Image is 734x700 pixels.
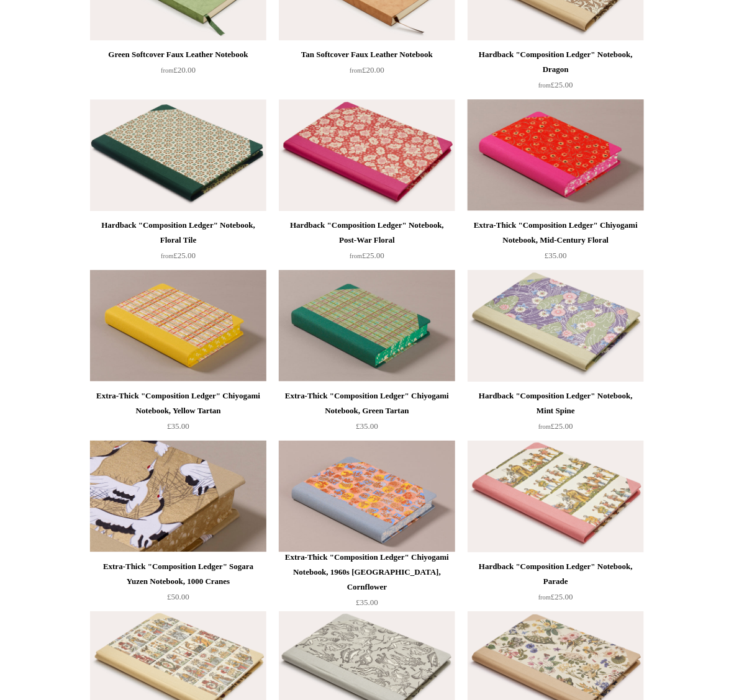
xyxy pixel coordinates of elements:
[90,559,266,610] a: Extra-Thick "Composition Ledger" Sogara Yuzen Notebook, 1000 Cranes £50.00
[356,421,378,431] span: £35.00
[279,388,455,439] a: Extra-Thick "Composition Ledger" Chiyogami Notebook, Green Tartan £35.00
[279,270,455,382] a: Extra-Thick "Composition Ledger" Chiyogami Notebook, Green Tartan Extra-Thick "Composition Ledger...
[350,253,362,259] span: from
[279,441,455,552] img: Extra-Thick "Composition Ledger" Chiyogami Notebook, 1960s Japan, Cornflower
[167,421,189,431] span: £35.00
[471,47,641,77] div: Hardback "Composition Ledger" Notebook, Dragon
[468,218,644,269] a: Extra-Thick "Composition Ledger" Chiyogami Notebook, Mid-Century Floral £35.00
[538,80,573,89] span: £25.00
[468,441,644,552] a: Hardback "Composition Ledger" Notebook, Parade Hardback "Composition Ledger" Notebook, Parade
[93,47,263,62] div: Green Softcover Faux Leather Notebook
[282,47,452,62] div: Tan Softcover Faux Leather Notebook
[538,423,551,430] span: from
[90,47,266,98] a: Green Softcover Faux Leather Notebook from£20.00
[468,270,644,382] img: Hardback "Composition Ledger" Notebook, Mint Spine
[468,99,644,211] a: Extra-Thick "Composition Ledger" Chiyogami Notebook, Mid-Century Floral Extra-Thick "Composition ...
[90,218,266,269] a: Hardback "Composition Ledger" Notebook, Floral Tile from£25.00
[93,388,263,418] div: Extra-Thick "Composition Ledger" Chiyogami Notebook, Yellow Tartan
[468,441,644,552] img: Hardback "Composition Ledger" Notebook, Parade
[350,251,384,260] span: £25.00
[90,441,266,552] a: Extra-Thick "Composition Ledger" Sogara Yuzen Notebook, 1000 Cranes Extra-Thick "Composition Ledg...
[90,388,266,439] a: Extra-Thick "Composition Ledger" Chiyogami Notebook, Yellow Tartan £35.00
[279,218,455,269] a: Hardback "Composition Ledger" Notebook, Post-War Floral from£25.00
[279,441,455,552] a: Extra-Thick "Composition Ledger" Chiyogami Notebook, 1960s Japan, Cornflower Extra-Thick "Composi...
[468,270,644,382] a: Hardback "Composition Ledger" Notebook, Mint Spine Hardback "Composition Ledger" Notebook, Mint S...
[167,592,189,601] span: £50.00
[161,67,173,74] span: from
[279,99,455,211] a: Hardback "Composition Ledger" Notebook, Post-War Floral Hardback "Composition Ledger" Notebook, P...
[161,65,196,74] span: £20.00
[279,270,455,382] img: Extra-Thick "Composition Ledger" Chiyogami Notebook, Green Tartan
[468,47,644,98] a: Hardback "Composition Ledger" Notebook, Dragon from£25.00
[279,47,455,98] a: Tan Softcover Faux Leather Notebook from£20.00
[350,67,362,74] span: from
[279,550,455,610] a: Extra-Thick "Composition Ledger" Chiyogami Notebook, 1960s [GEOGRAPHIC_DATA], Cornflower £35.00
[471,388,641,418] div: Hardback "Composition Ledger" Notebook, Mint Spine
[90,270,266,382] img: Extra-Thick "Composition Ledger" Chiyogami Notebook, Yellow Tartan
[468,99,644,211] img: Extra-Thick "Composition Ledger" Chiyogami Notebook, Mid-Century Floral
[471,559,641,589] div: Hardback "Composition Ledger" Notebook, Parade
[279,99,455,211] img: Hardback "Composition Ledger" Notebook, Post-War Floral
[90,99,266,211] img: Hardback "Composition Ledger" Notebook, Floral Tile
[538,594,551,601] span: from
[282,388,452,418] div: Extra-Thick "Composition Ledger" Chiyogami Notebook, Green Tartan
[90,270,266,382] a: Extra-Thick "Composition Ledger" Chiyogami Notebook, Yellow Tartan Extra-Thick "Composition Ledge...
[350,65,384,74] span: £20.00
[538,421,573,431] span: £25.00
[538,592,573,601] span: £25.00
[468,388,644,439] a: Hardback "Composition Ledger" Notebook, Mint Spine from£25.00
[161,253,173,259] span: from
[468,559,644,610] a: Hardback "Composition Ledger" Notebook, Parade from£25.00
[471,218,641,248] div: Extra-Thick "Composition Ledger" Chiyogami Notebook, Mid-Century Floral
[282,550,452,595] div: Extra-Thick "Composition Ledger" Chiyogami Notebook, 1960s [GEOGRAPHIC_DATA], Cornflower
[93,218,263,248] div: Hardback "Composition Ledger" Notebook, Floral Tile
[282,218,452,248] div: Hardback "Composition Ledger" Notebook, Post-War Floral
[90,441,266,552] img: Extra-Thick "Composition Ledger" Sogara Yuzen Notebook, 1000 Cranes
[93,559,263,589] div: Extra-Thick "Composition Ledger" Sogara Yuzen Notebook, 1000 Cranes
[545,251,567,260] span: £35.00
[538,82,551,89] span: from
[356,598,378,607] span: £35.00
[90,99,266,211] a: Hardback "Composition Ledger" Notebook, Floral Tile Hardback "Composition Ledger" Notebook, Flora...
[161,251,196,260] span: £25.00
